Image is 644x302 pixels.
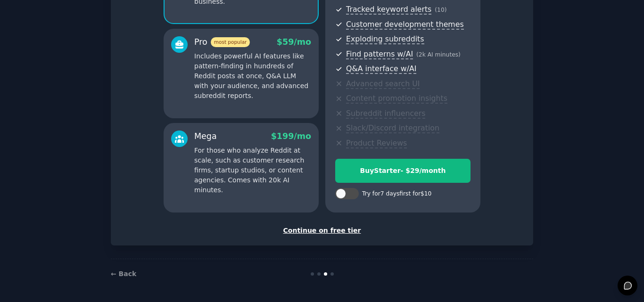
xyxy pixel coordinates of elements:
span: Slack/Discord integration [346,123,439,133]
p: Includes powerful AI features like pattern-finding in hundreds of Reddit posts at once, Q&A LLM w... [194,51,311,101]
span: Exploding subreddits [346,34,424,44]
span: Subreddit influencers [346,109,425,119]
span: Q&A interface w/AI [346,64,416,74]
div: Try for 7 days first for $10 [362,190,431,198]
span: Customer development themes [346,20,464,30]
div: Mega [194,131,217,142]
div: Buy Starter - $ 29 /month [336,166,470,176]
span: Tracked keyword alerts [346,5,431,15]
div: Pro [194,36,250,48]
span: $ 59 /mo [277,37,311,47]
span: ( 2k AI minutes ) [416,51,461,58]
span: Product Reviews [346,139,407,148]
span: Advanced search UI [346,79,420,89]
div: Continue on free tier [121,226,523,236]
span: $ 199 /mo [271,131,311,141]
span: Content promotion insights [346,94,447,104]
button: BuyStarter- $29/month [335,159,471,183]
p: For those who analyze Reddit at scale, such as customer research firms, startup studios, or conte... [194,146,311,195]
span: ( 10 ) [435,7,446,13]
span: most popular [211,37,250,47]
span: Find patterns w/AI [346,49,413,59]
a: ← Back [111,270,136,278]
